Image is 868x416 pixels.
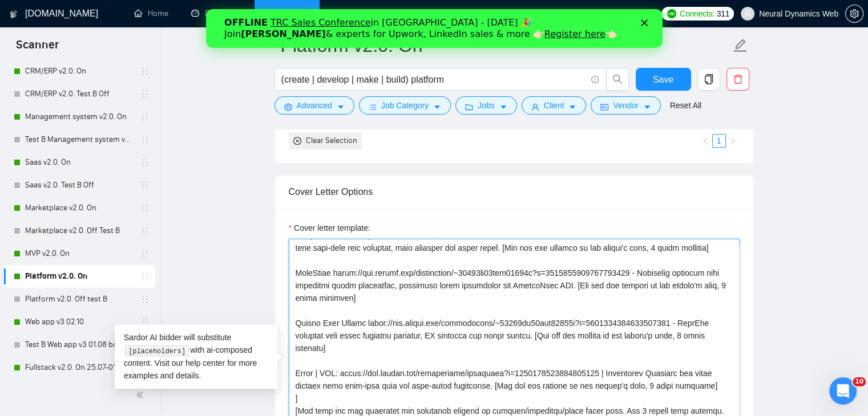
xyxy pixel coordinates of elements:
[702,137,709,144] span: left
[845,9,863,18] a: setting
[25,219,134,242] a: Marketplace v2.0. Off Test B
[140,112,150,121] span: holder
[25,83,134,105] a: CRM/ERP v2.0. Test B Off
[846,9,863,18] span: setting
[359,96,451,115] button: barsJob Categorycaret-down
[266,9,308,18] a: searchScanner
[185,358,225,368] a: help center
[499,103,507,111] span: caret-down
[845,5,863,23] button: setting
[435,10,446,17] div: Закрыть
[140,67,150,76] span: holder
[125,345,188,357] code: [placeholders]
[25,356,134,379] a: Fullstack v2.0. On 25.07-01 boost
[670,99,701,112] a: Reset All
[613,99,638,112] span: Vendor
[10,5,18,23] img: logo
[140,181,150,190] span: holder
[115,324,277,389] div: Sardor AI bidder will substitute with ai-composed content. Visit our for more examples and details.
[713,134,725,147] a: 1
[297,99,332,112] span: Advanced
[591,76,599,83] span: info-circle
[140,135,150,144] span: holder
[274,96,354,115] button: settingAdvancedcaret-down
[544,99,564,112] span: Client
[568,103,576,111] span: caret-down
[281,72,586,87] input: Search Freelance Jobs...
[699,134,712,148] li: Previous Page
[829,377,857,405] iframe: Intercom live chat
[337,103,345,111] span: caret-down
[25,151,134,174] a: Saas v2.0. On
[853,377,866,386] span: 10
[680,7,714,20] span: Connects:
[140,203,150,213] span: holder
[433,103,441,111] span: caret-down
[653,72,673,87] span: Save
[606,68,629,91] button: search
[465,103,473,111] span: folder
[636,68,691,91] button: Save
[293,137,301,145] span: close-circle
[25,242,134,265] a: MVP v2.0. On
[25,60,134,83] a: CRM/ERP v2.0. On
[25,174,134,197] a: Saas v2.0. Test B Off
[717,7,729,20] span: 311
[25,311,134,333] a: Web app v3 02.10
[140,249,150,258] span: holder
[136,389,147,401] span: double-left
[729,137,736,144] span: right
[699,134,712,148] button: left
[25,128,134,151] a: Test B Management system v2.0. Off
[191,9,243,18] a: dashboardDashboard
[455,96,517,115] button: folderJobscaret-down
[25,105,134,128] a: Management system v2.0. On
[140,158,150,167] span: holder
[726,134,740,148] button: right
[7,36,68,60] span: Scanner
[600,103,608,111] span: idcard
[591,96,660,115] button: idcardVendorcaret-down
[531,103,539,111] span: user
[140,226,150,235] span: holder
[134,9,168,18] a: homeHome
[140,272,150,281] span: holder
[25,197,134,219] a: Marketplace v2.0. On
[25,333,134,356] a: Test B Web app v3 01.08 boost on
[698,74,720,84] span: copy
[697,68,720,91] button: copy
[25,288,134,311] a: Platform v2.0. Off test B
[140,295,150,304] span: holder
[306,134,357,147] div: Clear Selection
[726,134,740,148] li: Next Page
[25,265,134,288] a: Platform v2.0. On
[289,176,740,208] div: Cover Letter Options
[140,317,150,327] span: holder
[478,99,495,112] span: Jobs
[733,38,748,53] span: edit
[727,74,749,84] span: delete
[607,74,628,84] span: search
[381,99,429,112] span: Job Category
[284,103,292,111] span: setting
[206,9,663,48] iframe: To enrich screen reader interactions, please activate Accessibility in Grammarly extension settings
[289,222,370,234] label: Cover letter template:
[712,134,726,148] li: 1
[338,19,399,30] a: Register here
[726,68,749,91] button: delete
[667,9,676,18] img: upwork-logo.png
[369,103,377,111] span: bars
[643,103,651,111] span: caret-down
[140,89,150,99] span: holder
[522,96,587,115] button: userClientcaret-down
[744,10,752,18] span: user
